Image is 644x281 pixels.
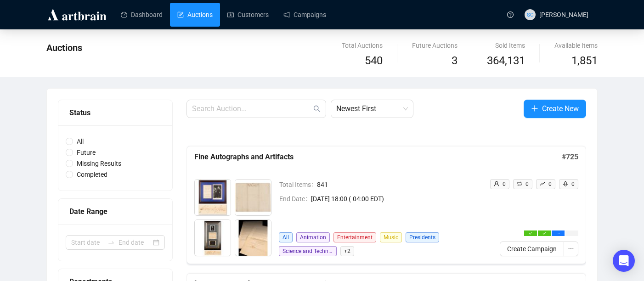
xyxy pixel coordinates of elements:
[342,40,383,51] div: Total Auctions
[542,231,546,235] span: check
[73,158,125,169] span: Missing Results
[507,11,514,18] span: question-circle
[107,239,115,246] span: to
[195,180,231,215] img: 1_1.jpg
[613,250,635,272] div: Open Intercom Messenger
[46,7,108,22] img: logo
[562,152,578,163] h5: # 725
[524,100,586,118] button: Create New
[73,169,111,180] span: Completed
[571,52,598,70] span: 1,851
[503,181,506,187] span: 0
[227,3,269,27] a: Customers
[192,103,311,114] input: Search Auction...
[529,231,532,235] span: check
[107,239,115,246] span: swap-right
[296,232,330,242] span: Animation
[121,3,163,27] a: Dashboard
[507,244,557,254] span: Create Campaign
[563,181,568,186] span: rocket
[46,42,82,53] span: Auctions
[556,231,560,235] span: ellipsis
[494,181,499,186] span: user
[568,245,574,252] span: ellipsis
[73,136,87,146] span: All
[313,105,321,112] span: search
[283,3,326,27] a: Campaigns
[539,11,588,18] span: [PERSON_NAME]
[542,103,579,114] span: Create New
[119,237,151,247] input: End date
[69,107,161,118] div: Status
[279,246,337,256] span: Science and Technology
[317,180,482,190] span: 841
[500,242,564,256] button: Create Campaign
[71,237,104,247] input: Start date
[177,3,213,27] a: Auctions
[517,181,522,186] span: retweet
[525,181,529,187] span: 0
[186,146,586,264] a: Fine Autographs and Artifacts#725Total Items841End Date[DATE] 18:00 (-04:00 EDT)AllAnimationEnter...
[279,194,311,204] span: End Date
[333,232,376,242] span: Entertainment
[365,54,383,67] span: 540
[73,147,99,157] span: Future
[380,232,402,242] span: Music
[195,220,231,256] img: 3_1.jpg
[336,100,408,118] span: Newest First
[540,181,545,186] span: rise
[527,10,533,19] span: SC
[406,232,439,242] span: Presidents
[279,180,317,190] span: Total Items
[311,194,482,204] span: [DATE] 18:00 (-04:00 EDT)
[412,40,458,51] div: Future Auctions
[487,40,525,51] div: Sold Items
[194,152,562,163] h5: Fine Autographs and Artifacts
[554,40,598,51] div: Available Items
[279,232,293,242] span: All
[548,181,552,187] span: 0
[340,246,354,256] span: + 2
[487,52,525,70] span: 364,131
[69,206,161,217] div: Date Range
[571,181,575,187] span: 0
[531,105,538,112] span: plus
[452,54,458,67] span: 3
[235,180,271,215] img: 2_1.jpg
[235,220,271,256] img: 4_1.jpg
